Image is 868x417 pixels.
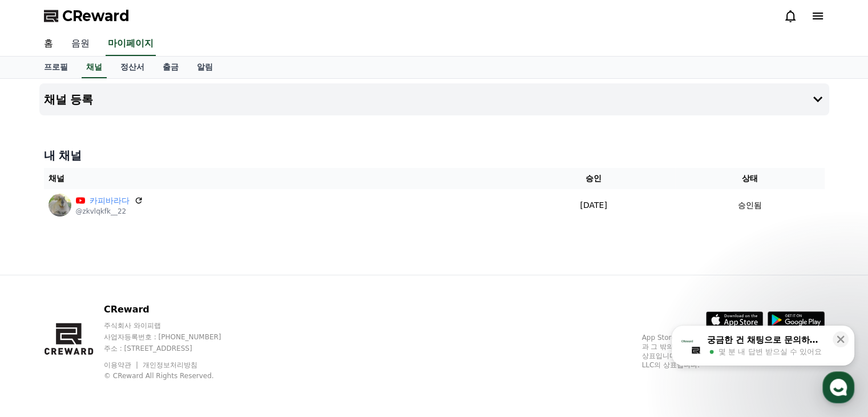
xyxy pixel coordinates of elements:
a: 대화 [75,322,147,351]
a: 음원 [62,32,99,56]
a: 알림 [188,57,222,78]
span: 설정 [176,339,190,348]
p: [DATE] [516,199,671,211]
p: 주소 : [STREET_ADDRESS] [104,344,243,353]
a: 홈 [35,32,62,56]
a: 출금 [154,57,188,78]
th: 상태 [675,168,825,189]
p: 승인됨 [738,199,762,211]
p: App Store, iCloud, iCloud Drive 및 iTunes Store는 미국과 그 밖의 나라 및 지역에서 등록된 Apple Inc.의 서비스 상표입니다. Goo... [642,333,825,370]
p: © CReward All Rights Reserved. [104,371,243,380]
th: 채널 [44,168,512,189]
p: @zkvlqkfk__22 [76,207,143,216]
img: 카피바라다 [49,194,71,216]
h4: 내 채널 [44,147,825,163]
span: 대화 [104,340,118,349]
h4: 채널 등록 [44,93,94,106]
span: CReward [62,7,130,25]
a: 홈 [3,322,75,351]
p: CReward [104,303,243,316]
a: 설정 [147,322,219,351]
span: 홈 [36,339,43,348]
p: 주식회사 와이피랩 [104,321,243,330]
button: 채널 등록 [39,83,829,115]
th: 승인 [512,168,675,189]
a: 마이페이지 [106,32,156,56]
a: 정산서 [111,57,154,78]
a: CReward [44,7,130,25]
a: 채널 [82,57,107,78]
a: 카피바라다 [90,195,130,207]
p: 사업자등록번호 : [PHONE_NUMBER] [104,332,243,342]
a: 이용약관 [104,361,140,369]
a: 개인정보처리방침 [143,361,197,369]
a: 프로필 [35,57,77,78]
